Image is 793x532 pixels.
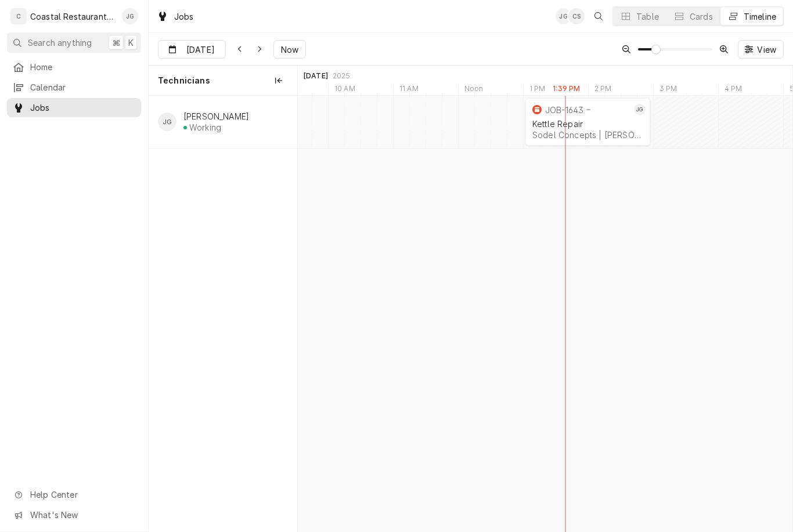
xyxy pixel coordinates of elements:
[30,10,116,23] div: Coastal Restaurant Repair
[30,488,134,501] span: Help Center
[158,75,210,86] span: Technicians
[690,10,713,23] div: Cards
[634,104,646,115] div: JG
[28,37,92,49] span: Search anything
[553,84,580,93] label: 1:39 PM
[568,8,585,24] div: Chris Sockriter's Avatar
[588,84,618,97] div: 2 PM
[30,509,134,521] span: What's New
[158,40,226,59] button: [DATE]
[532,130,643,140] div: Sodel Concepts | [PERSON_NAME][GEOGRAPHIC_DATA], 19930
[7,57,141,77] a: Home
[556,8,572,24] div: James Gatton's Avatar
[273,40,306,59] button: Now
[30,102,135,114] span: Jobs
[333,71,351,81] div: 2025
[556,8,572,24] div: JG
[30,81,135,93] span: Calendar
[149,96,297,532] div: left
[112,37,120,49] span: ⌘
[279,44,301,56] span: Now
[7,505,141,524] a: Go to What's New
[10,8,27,24] div: C
[298,96,792,532] div: normal
[589,7,608,26] button: Open search
[183,111,249,121] div: [PERSON_NAME]
[738,40,784,59] button: View
[122,8,138,24] div: James Gatton's Avatar
[128,37,134,49] span: K
[158,113,176,131] div: JG
[653,84,683,97] div: 3 PM
[7,32,141,53] button: Search anything⌘K
[30,61,135,73] span: Home
[393,84,424,97] div: 11 AM
[568,8,585,24] div: CS
[532,119,643,129] div: Kettle Repair
[718,84,748,97] div: 4 PM
[636,10,659,23] div: Table
[7,98,141,117] a: Jobs
[744,10,776,23] div: Timeline
[149,66,297,96] div: Technicians column. SPACE for context menu
[7,78,141,97] a: Calendar
[7,485,141,504] a: Go to Help Center
[189,122,221,132] div: Working
[634,104,646,115] div: James Gatton's Avatar
[523,84,552,97] div: 1 PM
[122,8,138,24] div: JG
[458,84,489,97] div: Noon
[328,84,361,97] div: 10 AM
[304,71,328,81] div: [DATE]
[158,113,176,131] div: James Gatton's Avatar
[755,44,778,56] span: View
[545,105,583,115] div: JOB-1643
